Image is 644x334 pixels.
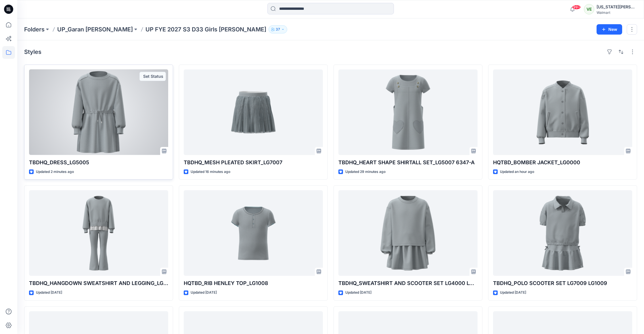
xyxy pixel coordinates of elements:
[493,69,632,155] a: HQTBD_BOMBER JACKET_LG0000
[191,290,217,296] p: Updated [DATE]
[29,190,168,276] a: TBDHQ_HANGDOWN SWEATSHIRT AND LEGGING_LG4003 LG9001
[584,4,594,14] div: VE
[29,69,168,155] a: TBDHQ_DRESS_LG5005
[597,10,637,15] div: Walmart
[276,26,280,33] p: 37
[597,24,622,35] button: New
[493,190,632,276] a: TBDHQ_POLO SCOOTER SET LG7009 LG1009
[191,169,230,175] p: Updated 16 minutes ago
[36,290,62,296] p: Updated [DATE]
[184,279,323,287] p: HQTBD_RIB HENLEY TOP_LG1008
[345,169,386,175] p: Updated 29 minutes ago
[500,169,534,175] p: Updated an hour ago
[572,5,581,10] span: 99+
[36,169,74,175] p: Updated 2 minutes ago
[24,25,45,33] a: Folders
[57,25,133,33] a: UP_Garan [PERSON_NAME]
[184,69,323,155] a: TBDHQ_MESH PLEATED SKIRT_LG7007
[597,3,637,10] div: [US_STATE][PERSON_NAME]
[493,279,632,287] p: TBDHQ_POLO SCOOTER SET LG7009 LG1009
[345,290,371,296] p: Updated [DATE]
[29,279,168,287] p: TBDHQ_HANGDOWN SWEATSHIRT AND LEGGING_LG4003 LG9001
[338,158,478,167] p: TBDHQ_HEART SHAPE SHIRTALL SET_LG5007 6347-A
[184,190,323,276] a: HQTBD_RIB HENLEY TOP_LG1008
[29,158,168,167] p: TBDHQ_DRESS_LG5005
[338,69,478,155] a: TBDHQ_HEART SHAPE SHIRTALL SET_LG5007 6347-A
[145,25,266,33] p: UP FYE 2027 S3 D33 Girls [PERSON_NAME]
[338,190,478,276] a: TBDHQ_SWEATSHIRT AND SCOOTER SET LG4000 LG7004
[184,158,323,167] p: TBDHQ_MESH PLEATED SKIRT_LG7007
[338,279,478,287] p: TBDHQ_SWEATSHIRT AND SCOOTER SET LG4000 LG7004
[493,158,632,167] p: HQTBD_BOMBER JACKET_LG0000
[269,25,287,33] button: 37
[24,48,41,55] h4: Styles
[500,290,526,296] p: Updated [DATE]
